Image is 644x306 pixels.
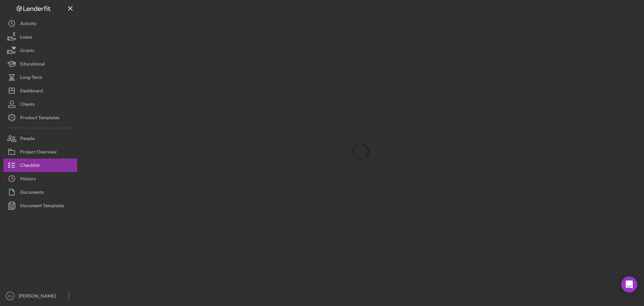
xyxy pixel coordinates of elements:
button: ES[PERSON_NAME] [3,289,77,303]
div: Educational [20,57,45,72]
button: Dashboard [3,84,77,97]
div: Document Templates [20,199,64,214]
div: Activity [20,17,37,32]
div: Product Templates [20,111,59,126]
button: Loans [3,30,77,44]
button: Documents [3,185,77,199]
div: Checklist [20,159,40,174]
button: Long-Term [3,71,77,84]
div: Loans [20,30,32,45]
div: Long-Term [20,71,42,86]
button: People [3,132,77,145]
button: Clients [3,97,77,111]
button: Checklist [3,159,77,172]
button: Project Overview [3,145,77,159]
div: Clients [20,97,35,113]
button: Grants [3,44,77,57]
text: ES [8,294,12,298]
div: Dashboard [20,84,43,99]
div: Project Overview [20,145,57,160]
button: Educational [3,57,77,71]
button: Activity [3,17,77,30]
button: Product Templates [3,111,77,124]
div: History [20,172,36,187]
div: Grants [20,44,34,59]
button: History [3,172,77,185]
div: People [20,132,35,147]
button: Document Templates [3,199,77,212]
div: Open Intercom Messenger [621,276,637,293]
div: [PERSON_NAME] [17,289,60,304]
div: Documents [20,185,44,201]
